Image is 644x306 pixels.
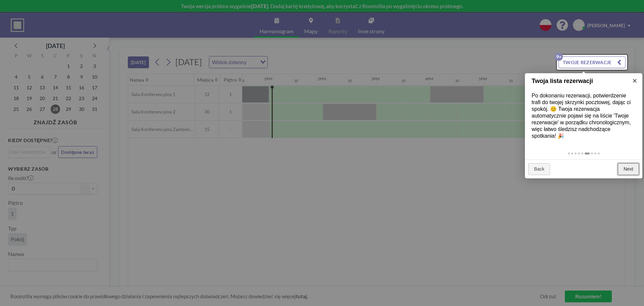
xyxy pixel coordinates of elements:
[555,53,563,61] p: 9+
[528,163,550,175] a: Back
[525,86,642,146] div: Po dokonaniu rezerwacji, potwierdzenie trafi do twojej skrzynki pocztowej, dając ci spokój. 😊 Two...
[618,163,639,175] a: Next
[627,73,642,88] a: ×
[532,77,625,86] h1: Twoja lista rezerwacji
